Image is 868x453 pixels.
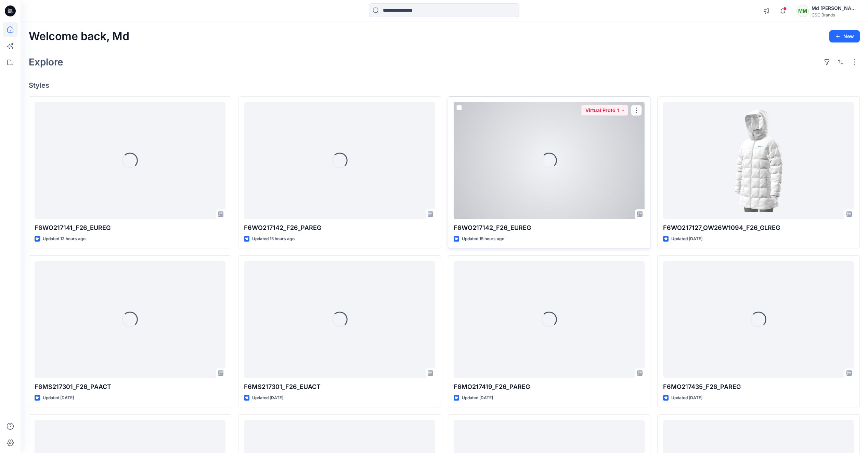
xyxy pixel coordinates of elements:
p: Updated [DATE] [671,394,702,402]
div: MM [796,5,809,17]
p: F6MO217435_F26_PAREG [663,382,854,392]
h2: Explore [29,57,63,68]
p: F6WO217141_F26_EUREG [35,223,225,233]
p: Updated 15 hours ago [252,235,295,243]
p: F6MS217301_F26_EUACT [244,382,435,392]
p: F6WO217142_F26_EUREG [454,223,645,233]
h4: Styles [29,81,860,89]
button: New [829,30,860,42]
h2: Welcome back, Md [29,30,129,43]
p: Updated [DATE] [252,394,283,402]
a: F6WO217127_OW26W1094_F26_GLREG [663,102,854,219]
p: Updated 13 hours ago [43,235,86,243]
p: F6MS217301_F26_PAACT [35,382,225,392]
p: F6WO217127_OW26W1094_F26_GLREG [663,223,854,233]
p: Updated [DATE] [462,394,493,402]
p: Updated [DATE] [671,235,702,243]
p: Updated [DATE] [43,394,74,402]
p: F6MO217419_F26_PAREG [454,382,645,392]
div: CSC Brands [812,12,859,17]
p: Updated 15 hours ago [462,235,504,243]
p: F6WO217142_F26_PAREG [244,223,435,233]
div: Md [PERSON_NAME] [812,4,859,12]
